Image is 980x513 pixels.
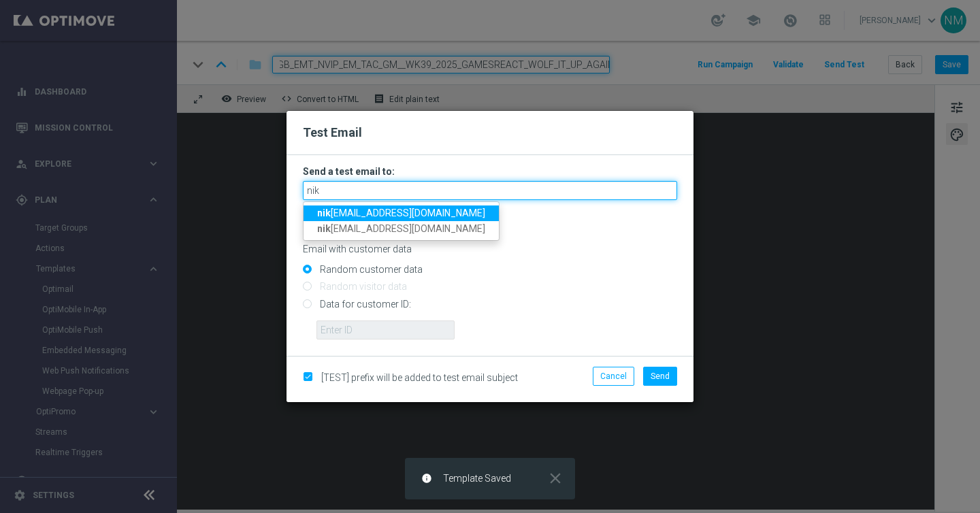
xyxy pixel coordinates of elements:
[321,372,518,383] span: [TEST] prefix will be added to test email subject
[643,367,677,386] button: Send
[316,320,455,340] input: Enter ID
[421,473,432,484] i: info
[651,371,670,381] span: Send
[317,208,485,218] span: [EMAIL_ADDRESS][DOMAIN_NAME]
[303,125,677,141] h2: Test Email
[317,223,331,234] strong: nik
[443,473,511,484] span: Template Saved
[317,223,485,234] span: [EMAIL_ADDRESS][DOMAIN_NAME]
[546,469,564,487] i: close
[593,367,634,386] button: Cancel
[545,473,564,484] button: close
[304,221,499,237] a: nik[EMAIL_ADDRESS][DOMAIN_NAME]
[303,165,677,178] h3: Send a test email to:
[317,208,331,218] strong: nik
[304,205,499,221] a: nik[EMAIL_ADDRESS][DOMAIN_NAME]
[303,243,677,255] p: Email with customer data
[316,263,423,276] label: Random customer data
